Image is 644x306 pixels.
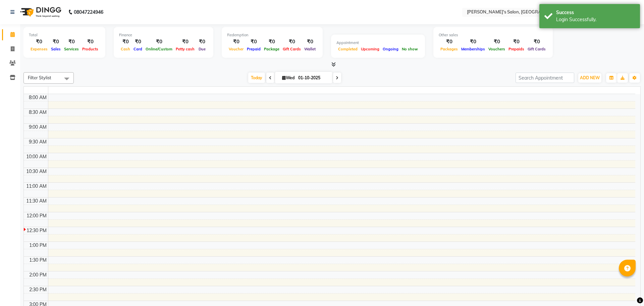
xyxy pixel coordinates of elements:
div: ₹0 [487,38,507,46]
div: 1:30 PM [28,257,48,264]
div: 11:00 AM [25,183,48,190]
div: ₹0 [80,38,100,46]
span: Package [262,47,281,51]
span: Vouchers [487,47,507,51]
div: 9:00 AM [28,124,48,131]
span: Products [80,47,100,51]
div: Redemption [227,32,317,38]
span: Memberships [460,47,487,51]
input: 2025-10-01 [296,73,330,83]
span: Ongoing [381,47,400,51]
div: 1:00 PM [28,242,48,249]
span: Card [132,47,144,51]
span: Cash [119,47,132,51]
div: Appointment [336,40,420,46]
img: logo [17,3,63,21]
span: Upcoming [359,47,381,51]
div: 11:30 AM [25,198,48,205]
span: Today [248,73,265,83]
div: ₹0 [460,38,487,46]
span: Petty cash [174,47,196,51]
b: 08047224946 [74,3,103,21]
div: Success [556,9,635,16]
div: 2:00 PM [28,271,48,278]
div: 8:00 AM [28,94,48,101]
div: ₹0 [507,38,526,46]
span: Online/Custom [144,47,174,51]
span: Filter Stylist [28,75,51,80]
span: Gift Cards [526,47,547,51]
div: ₹0 [174,38,196,46]
div: ₹0 [132,38,144,46]
span: Voucher [227,47,245,51]
div: ₹0 [119,38,132,46]
div: 10:00 AM [25,153,48,160]
div: ₹0 [439,38,460,46]
span: Due [197,47,207,51]
div: ₹0 [526,38,547,46]
span: Wed [280,75,296,80]
input: Search Appointment [516,73,574,83]
span: No show [400,47,420,51]
div: 9:30 AM [28,138,48,145]
div: ₹0 [196,38,208,46]
div: 8:30 AM [28,109,48,116]
span: Sales [49,47,62,51]
div: ₹0 [62,38,80,46]
span: Services [62,47,80,51]
span: Completed [336,47,359,51]
div: 12:30 PM [25,227,48,234]
div: Other sales [439,32,547,38]
span: Wallet [303,47,317,51]
div: Finance [119,32,208,38]
span: ADD NEW [580,75,600,80]
span: Packages [439,47,460,51]
span: Gift Cards [281,47,303,51]
div: ₹0 [245,38,262,46]
div: ₹0 [262,38,281,46]
div: 10:30 AM [25,168,48,175]
span: Prepaid [245,47,262,51]
div: Total [29,32,100,38]
div: ₹0 [29,38,49,46]
div: ₹0 [144,38,174,46]
span: Prepaids [507,47,526,51]
div: 2:30 PM [28,286,48,293]
div: 12:00 PM [25,212,48,219]
button: ADD NEW [578,73,601,83]
div: ₹0 [227,38,245,46]
div: ₹0 [281,38,303,46]
div: Login Successfully. [556,16,635,23]
div: ₹0 [303,38,317,46]
span: Expenses [29,47,49,51]
div: ₹0 [49,38,62,46]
